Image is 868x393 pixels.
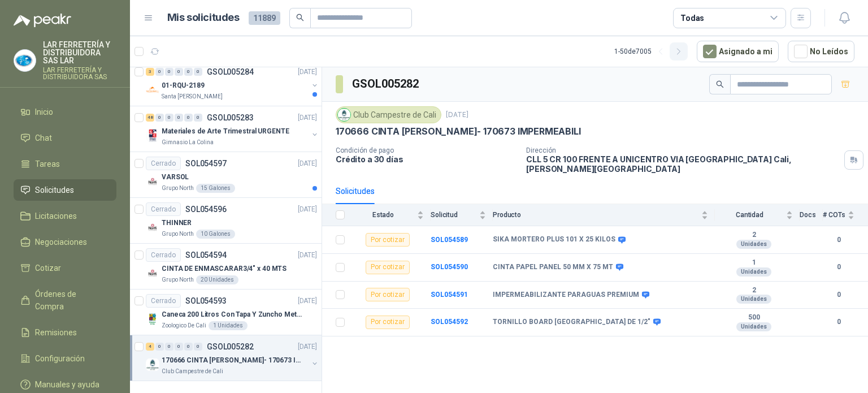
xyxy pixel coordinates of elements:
[185,251,227,259] p: SOL054594
[35,326,77,339] span: Remisiones
[209,321,248,330] div: 1 Unidades
[196,275,238,284] div: 20 Unidades
[14,348,116,369] a: Configuración
[14,127,116,149] a: Chat
[336,106,441,123] div: Club Campestre de Cali
[130,244,322,290] a: CerradoSOL054594[DATE] Company LogoCINTA DE ENMASCARAR3/4" x 40 MTSGrupo North20 Unidades
[431,318,468,326] a: SOL054592
[146,221,159,234] img: Company Logo
[165,114,173,122] div: 0
[823,262,854,273] b: 0
[249,11,280,25] span: 11889
[146,83,159,97] img: Company Logo
[493,263,613,272] b: CINTA PAPEL PANEL 50 MM X 75 MT
[175,114,183,122] div: 0
[185,159,227,167] p: SOL054597
[165,343,173,351] div: 0
[162,218,192,228] p: THINNER
[715,231,793,240] b: 2
[162,172,189,183] p: VARSOL
[194,114,202,122] div: 0
[194,343,202,351] div: 0
[196,184,235,193] div: 15 Galones
[162,355,302,366] p: 170666 CINTA [PERSON_NAME]- 170673 IMPERMEABILI
[130,290,322,335] a: CerradoSOL054593[DATE] Company LogoCaneca 200 Litros Con Tapa Y Zuncho MetalicoZoologico De Cali1...
[130,152,322,198] a: CerradoSOL054597[DATE] Company LogoVARSOLGrupo North15 Galones
[146,312,159,326] img: Company Logo
[155,68,164,76] div: 0
[184,343,193,351] div: 0
[35,106,53,118] span: Inicio
[298,158,317,169] p: [DATE]
[823,317,854,327] b: 0
[207,68,254,76] p: GSOL005284
[35,158,60,170] span: Tareas
[352,75,420,93] h3: GSOL005282
[338,109,350,121] img: Company Logo
[35,236,87,248] span: Negociaciones
[715,286,793,295] b: 2
[146,266,159,280] img: Company Logo
[162,138,214,147] p: Gimnasio La Colina
[146,68,154,76] div: 3
[431,204,493,226] th: Solicitud
[14,50,36,71] img: Company Logo
[14,231,116,253] a: Negociaciones
[162,92,223,101] p: Santa [PERSON_NAME]
[351,204,431,226] th: Estado
[298,204,317,215] p: [DATE]
[493,204,715,226] th: Producto
[35,288,106,313] span: Órdenes de Compra
[336,146,517,154] p: Condición de pago
[14,205,116,227] a: Licitaciones
[146,111,319,147] a: 48 0 0 0 0 0 GSOL005283[DATE] Company LogoMateriales de Arte Trimestral URGENTEGimnasio La Colina
[366,261,410,274] div: Por cotizar
[336,126,581,137] p: 170666 CINTA [PERSON_NAME]- 170673 IMPERMEABILI
[162,367,223,376] p: Club Campestre de Cali
[175,343,183,351] div: 0
[788,41,854,62] button: No Leídos
[823,235,854,245] b: 0
[336,154,517,164] p: Crédito a 30 días
[823,211,845,219] span: # COTs
[366,288,410,301] div: Por cotizar
[43,67,116,80] p: LAR FERRETERÍA Y DISTRIBUIDORA SAS
[493,318,650,327] b: TORNILLO BOARD [GEOGRAPHIC_DATA] DE 1/2"
[146,129,159,142] img: Company Logo
[715,258,793,267] b: 1
[526,146,840,154] p: Dirección
[14,153,116,175] a: Tareas
[716,80,724,88] span: search
[736,240,771,249] div: Unidades
[35,378,99,391] span: Manuales y ayuda
[194,68,202,76] div: 0
[155,343,164,351] div: 0
[207,114,254,122] p: GSOL005283
[35,352,85,365] span: Configuración
[351,211,415,219] span: Estado
[298,250,317,261] p: [DATE]
[431,291,468,299] a: SOL054591
[146,340,319,376] a: 4 0 0 0 0 0 GSOL005282[DATE] Company Logo170666 CINTA [PERSON_NAME]- 170673 IMPERMEABILIClub Camp...
[167,10,240,26] h1: Mis solicitudes
[165,68,173,76] div: 0
[162,230,194,239] p: Grupo North
[162,80,205,91] p: 01-RQU-2189
[431,236,468,244] a: SOL054589
[14,257,116,279] a: Cotizar
[155,114,164,122] div: 0
[736,267,771,277] div: Unidades
[146,248,181,262] div: Cerrado
[298,67,317,77] p: [DATE]
[296,14,304,21] span: search
[146,202,181,216] div: Cerrado
[35,262,61,274] span: Cotizar
[298,296,317,306] p: [DATE]
[14,283,116,317] a: Órdenes de Compra
[146,65,319,101] a: 3 0 0 0 0 0 GSOL005284[DATE] Company Logo01-RQU-2189Santa [PERSON_NAME]
[14,14,71,27] img: Logo peakr
[146,343,154,351] div: 4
